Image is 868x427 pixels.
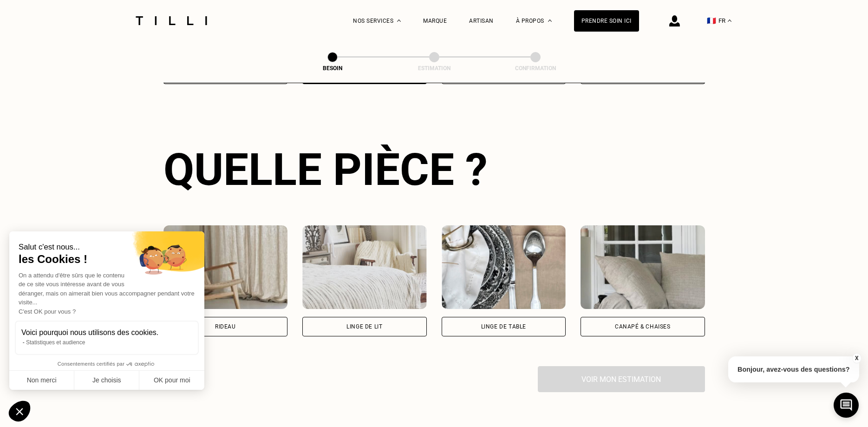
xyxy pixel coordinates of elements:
[574,10,639,32] a: Prendre soin ici
[852,353,861,363] button: X
[669,15,680,26] img: icône connexion
[132,16,210,25] img: Logo du service de couturière Tilli
[397,20,401,22] img: Menu déroulant
[728,20,731,22] img: menu déroulant
[163,144,705,196] div: Quelle pièce ?
[215,324,236,329] div: Rideau
[728,356,859,382] p: Bonjour, avez-vous des questions?
[163,225,288,309] img: Tilli retouche votre Rideau
[442,225,566,309] img: Tilli retouche votre Linge de table
[489,65,582,72] div: Confirmation
[388,65,481,72] div: Estimation
[615,324,671,329] div: Canapé & chaises
[346,324,382,329] div: Linge de lit
[469,18,494,24] a: Artisan
[707,16,716,25] span: 🇫🇷
[548,20,552,22] img: Menu déroulant à propos
[286,65,379,72] div: Besoin
[581,225,705,309] img: Tilli retouche votre Canapé & chaises
[481,324,526,329] div: Linge de table
[302,225,427,309] img: Tilli retouche votre Linge de lit
[423,18,447,24] a: Marque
